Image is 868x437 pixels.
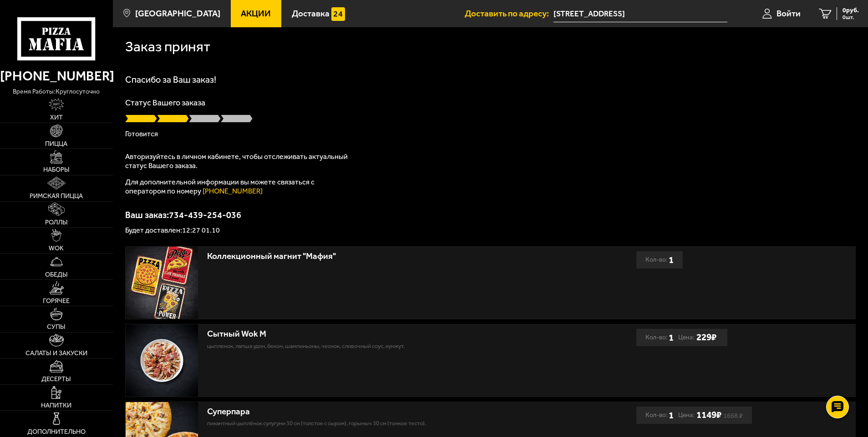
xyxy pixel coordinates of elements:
[43,167,70,173] span: Наборы
[125,75,856,84] h1: Спасибо за Ваш заказ!
[645,251,674,268] div: Кол-во:
[207,251,549,262] div: Коллекционный магнит "Мафия"
[669,251,674,268] b: 1
[30,193,83,199] span: Римская пицца
[645,329,674,346] div: Кол-во:
[125,178,353,196] p: Для дополнительной информации вы можете связаться с оператором по номеру
[696,409,721,421] b: 1149 ₽
[669,407,674,424] b: 1
[843,7,859,14] span: 0 руб.
[723,413,743,418] s: 1668 ₽
[45,272,68,278] span: Обеды
[125,152,353,170] p: Авторизуйтесь в личном кабинете, чтобы отслеживать актуальный статус Вашего заказа.
[50,114,63,121] span: Хит
[41,376,71,382] span: Десерты
[125,99,856,107] p: Статус Вашего заказа
[47,324,66,330] span: Супы
[41,402,71,409] span: Напитки
[45,141,67,147] span: Пицца
[125,40,210,54] h1: Заказ принят
[465,9,553,18] span: Доставить по адресу:
[25,350,87,357] span: Салаты и закуски
[27,429,86,435] span: Дополнительно
[292,9,330,18] span: Доставка
[125,227,856,234] p: Будет доставлен: 12:27 01.10
[43,298,70,304] span: Горячее
[553,5,727,22] input: Ваш адрес доставки
[125,130,856,138] p: Готовится
[669,329,674,346] b: 1
[135,9,220,18] span: [GEOGRAPHIC_DATA]
[843,15,859,20] span: 0 шт.
[645,407,674,424] div: Кол-во:
[49,245,64,252] span: WOK
[777,9,801,18] span: Войти
[207,419,549,428] p: Пикантный цыплёнок сулугуни 30 см (толстое с сыром), Горыныч 30 см (тонкое тесто).
[678,329,695,346] span: Цена:
[207,407,549,417] div: Суперпара
[125,210,856,219] p: Ваш заказ: 734-439-254-036
[331,7,345,21] img: 15daf4d41897b9f0e9f617042186c801.svg
[241,9,271,18] span: Акции
[696,332,716,343] b: 229 ₽
[45,219,68,226] span: Роллы
[207,342,549,351] p: цыпленок, лапша удон, бекон, шампиньоны, чеснок, сливочный соус, кунжут.
[207,329,549,339] div: Сытный Wok M
[203,187,263,195] a: [PHONE_NUMBER]
[553,5,727,22] span: Россия, Санкт-Петербург, Пулковское шоссе, 36к3
[678,407,695,424] span: Цена:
